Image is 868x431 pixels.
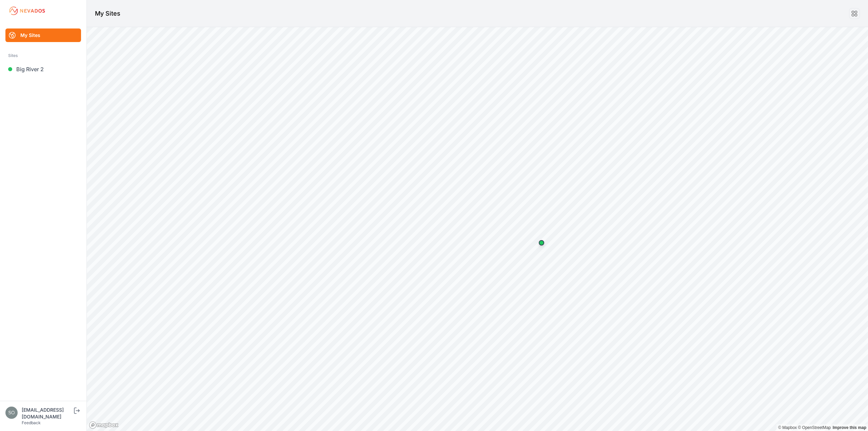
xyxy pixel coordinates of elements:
a: OpenStreetMap [798,425,831,430]
a: Feedback [22,420,41,425]
canvas: Map [87,27,868,431]
div: [EMAIL_ADDRESS][DOMAIN_NAME] [22,407,73,420]
img: solvocc@solvenergy.com [5,407,18,419]
div: Sites [8,52,78,60]
img: Nevados [8,5,46,16]
div: Map marker [535,236,548,250]
a: Map feedback [833,425,866,430]
a: Big River 2 [5,62,81,76]
a: My Sites [5,28,81,42]
h1: My Sites [95,9,120,18]
a: Mapbox logo [89,421,119,429]
a: Mapbox [778,425,797,430]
